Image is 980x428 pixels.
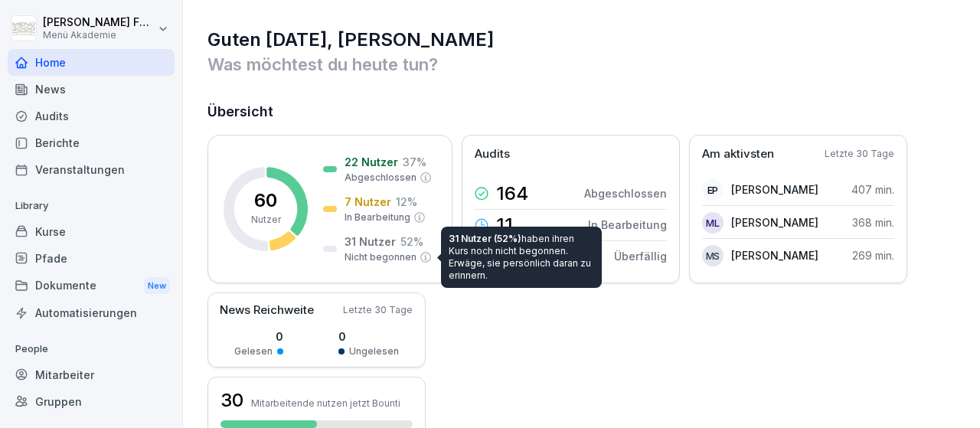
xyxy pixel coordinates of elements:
a: Gruppen [8,388,175,415]
p: 7 Nutzer [345,194,391,210]
p: Letzte 30 Tage [825,147,894,161]
a: Kurse [8,218,175,245]
p: 12 % [396,194,417,210]
p: Ungelesen [349,345,399,358]
div: EP [702,179,724,201]
p: In Bearbeitung [345,211,410,224]
p: [PERSON_NAME] [731,247,818,263]
span: 31 Nutzer (52%) [449,233,521,244]
p: Audits [475,145,510,163]
a: Home [8,49,175,76]
p: 0 [338,328,399,345]
a: Audits [8,103,175,129]
p: Mitarbeitende nutzen jetzt Bounti [251,397,400,409]
p: 52 % [400,234,423,250]
p: 269 min. [852,247,894,263]
p: Library [8,194,175,218]
p: News Reichweite [220,302,314,319]
a: Berichte [8,129,175,156]
p: Abgeschlossen [345,171,416,185]
p: 164 [496,185,528,203]
p: 31 Nutzer [345,234,396,250]
p: [PERSON_NAME] Faschon [43,16,155,29]
h3: 30 [220,387,243,413]
div: ML [702,212,724,234]
a: News [8,76,175,103]
p: Nicht begonnen [345,250,416,264]
p: Am aktivsten [702,145,774,163]
div: MS [702,245,724,266]
p: Gelesen [234,345,273,358]
p: 368 min. [852,214,894,230]
p: Letzte 30 Tage [343,303,413,317]
a: Veranstaltungen [8,156,175,183]
p: Nutzer [251,213,281,227]
a: Pfade [8,245,175,272]
div: Dokumente [8,272,175,300]
a: Mitarbeiter [8,361,175,388]
p: Was möchtest du heute tun? [207,52,957,77]
p: 0 [234,328,283,345]
p: Menü Akademie [43,30,155,41]
div: New [144,277,170,295]
p: Abgeschlossen [584,185,667,201]
p: 60 [254,191,277,210]
p: 407 min. [851,181,894,198]
p: 22 Nutzer [345,154,398,170]
div: haben ihren Kurs noch nicht begonnen. Erwäge, sie persönlich daran zu erinnern. [441,227,602,288]
h1: Guten [DATE], [PERSON_NAME] [207,28,957,52]
p: Überfällig [614,248,667,264]
h2: Übersicht [207,101,957,123]
p: [PERSON_NAME] [731,214,818,230]
p: 37 % [403,154,426,170]
p: 11 [496,216,513,234]
p: [PERSON_NAME] [731,181,818,198]
p: People [8,337,175,361]
a: Automatisierungen [8,299,175,326]
a: DokumenteNew [8,272,175,300]
p: In Bearbeitung [588,217,667,233]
